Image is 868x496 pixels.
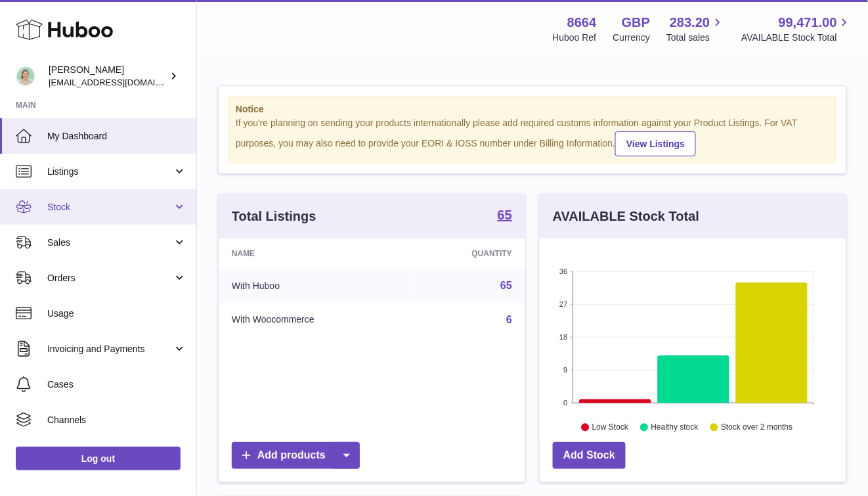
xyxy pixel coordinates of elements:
[16,66,35,86] img: hello@thefacialcuppingexpert.com
[721,422,792,432] text: Stock over 2 months
[559,300,567,308] text: 27
[567,14,597,32] strong: 8664
[666,14,725,44] a: 283.20 Total sales
[592,422,629,432] text: Low Stock
[553,442,626,469] a: Add Stock
[16,447,181,470] a: Log out
[49,77,193,87] span: [EMAIL_ADDRESS][DOMAIN_NAME]
[232,208,316,225] h3: Total Listings
[670,14,710,32] span: 283.20
[47,414,186,426] span: Channels
[553,208,699,225] h3: AVAILABLE Stock Total
[232,442,360,469] a: Add products
[236,117,829,156] div: If you're planning on sending your products internationally please add required customs informati...
[563,366,567,374] text: 9
[47,237,173,249] span: Sales
[409,238,525,269] th: Quantity
[563,399,567,407] text: 0
[506,314,512,325] a: 6
[47,343,173,355] span: Invoicing and Payments
[47,378,186,391] span: Cases
[498,208,512,224] a: 65
[47,130,186,143] span: My Dashboard
[553,32,597,44] div: Huboo Ref
[47,201,173,214] span: Stock
[219,303,409,337] td: With Woocommerce
[559,267,567,275] text: 36
[47,272,173,284] span: Orders
[613,32,651,44] div: Currency
[741,32,852,44] span: AVAILABLE Stock Total
[219,238,409,269] th: Name
[741,14,852,44] a: 99,471.00 AVAILABLE Stock Total
[236,103,829,116] strong: Notice
[615,131,696,156] a: View Listings
[622,14,650,32] strong: GBP
[47,166,173,178] span: Listings
[498,208,512,221] strong: 65
[559,333,567,341] text: 18
[219,269,409,303] td: With Huboo
[47,307,186,320] span: Usage
[49,64,167,89] div: [PERSON_NAME]
[651,422,699,432] text: Healthy stock
[500,280,512,291] a: 65
[666,32,725,44] span: Total sales
[779,14,837,32] span: 99,471.00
